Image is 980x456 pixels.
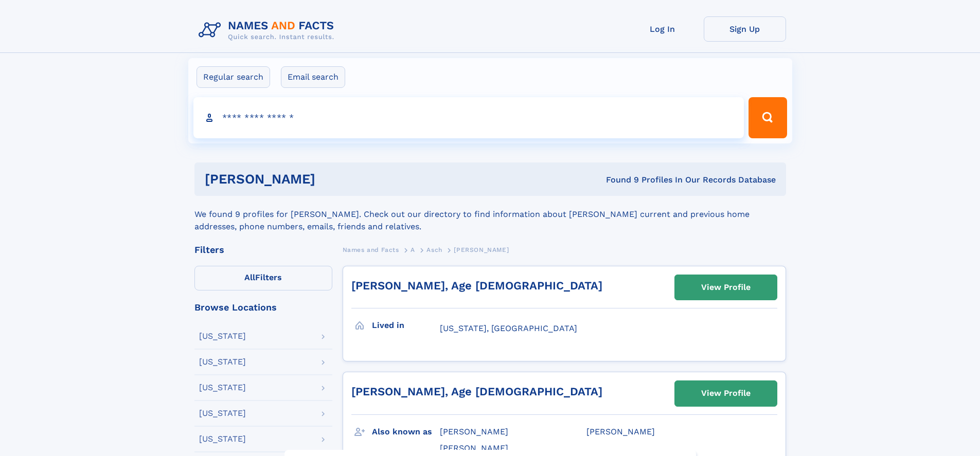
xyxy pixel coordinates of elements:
label: Email search [281,66,345,88]
img: Logo Names and Facts [194,16,343,44]
a: View Profile [675,275,777,300]
div: Browse Locations [194,303,332,312]
button: Search Button [749,97,787,138]
h3: Lived in [372,317,440,334]
span: [PERSON_NAME] [586,427,655,436]
div: [US_STATE] [199,332,246,340]
span: [PERSON_NAME] [440,427,508,436]
a: View Profile [675,381,777,406]
label: Filters [194,266,332,290]
a: Names and Facts [343,243,399,256]
h3: Also known as [372,423,440,441]
div: Filters [194,245,332,254]
a: [PERSON_NAME], Age [DEMOGRAPHIC_DATA] [351,385,602,398]
div: [US_STATE] [199,409,246,417]
a: Log In [621,16,704,42]
span: A [411,246,415,253]
span: [PERSON_NAME] [454,246,509,253]
label: Regular search [197,66,270,88]
div: [US_STATE] [199,435,246,443]
span: [PERSON_NAME] [440,443,508,453]
h1: [PERSON_NAME] [205,173,461,186]
span: All [244,272,255,282]
span: [US_STATE], [GEOGRAPHIC_DATA] [440,323,577,333]
a: Sign Up [704,16,786,42]
div: We found 9 profiles for [PERSON_NAME]. Check out our directory to find information about [PERSON_... [194,196,786,233]
div: [US_STATE] [199,358,246,366]
span: Asch [426,246,442,253]
div: View Profile [701,276,751,299]
input: search input [193,97,744,138]
div: Found 9 Profiles In Our Records Database [460,174,776,186]
div: View Profile [701,381,751,405]
a: A [411,243,415,256]
a: Asch [426,243,442,256]
a: [PERSON_NAME], Age [DEMOGRAPHIC_DATA] [351,279,602,292]
div: [US_STATE] [199,384,246,392]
